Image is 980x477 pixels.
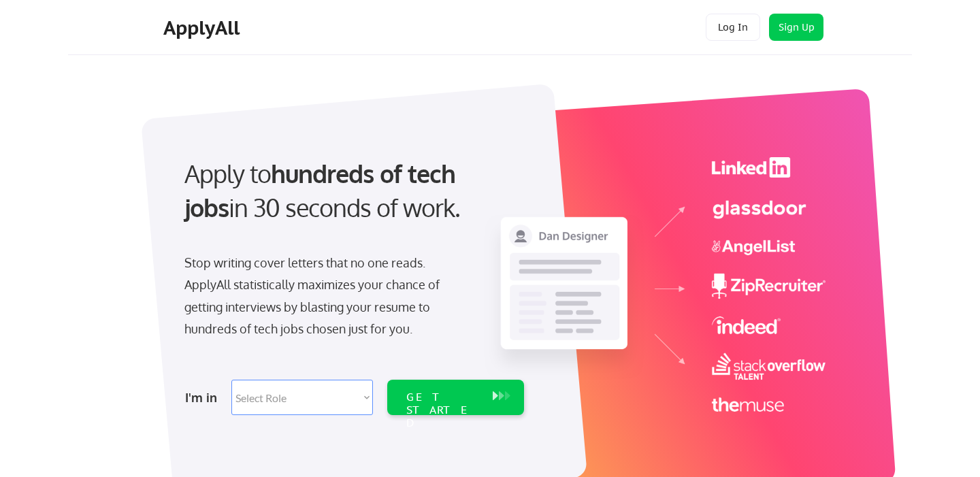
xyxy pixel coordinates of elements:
div: I'm in [185,386,223,408]
button: Log In [706,14,760,41]
div: ApplyAll [163,16,244,39]
div: Apply to in 30 seconds of work. [184,157,519,225]
div: Stop writing cover letters that no one reads. ApplyAll statistically maximizes your chance of get... [184,252,464,340]
div: GET STARTED [406,391,479,430]
button: Sign Up [769,14,823,41]
strong: hundreds of tech jobs [184,158,461,223]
